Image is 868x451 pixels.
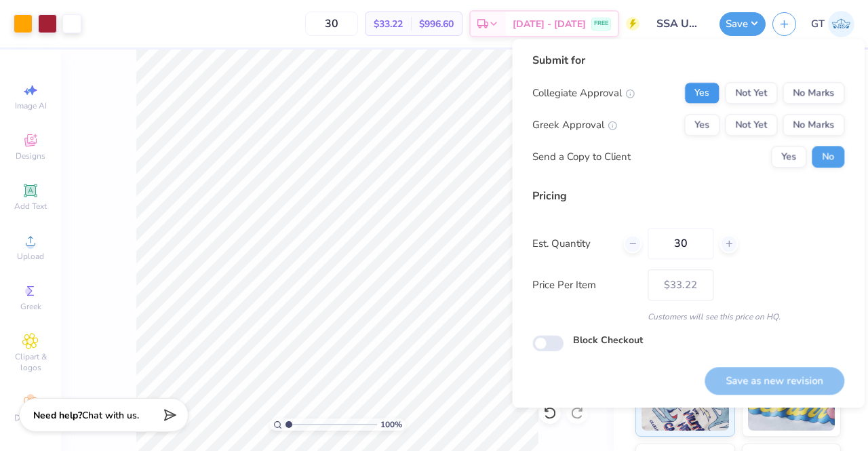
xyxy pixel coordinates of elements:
input: – – [305,12,358,36]
span: Image AI [15,100,47,111]
span: Add Text [14,201,47,212]
button: Save [719,12,766,36]
img: Gayathree Thangaraj [828,11,854,37]
button: No [812,146,844,168]
span: Chat with us. [82,409,139,422]
div: Send a Copy to Client [532,149,631,165]
button: No Marks [783,82,844,104]
span: [DATE] - [DATE] [513,17,586,31]
a: GT [811,11,854,37]
div: Collegiate Approval [532,85,635,101]
input: Untitled Design [646,10,713,37]
span: Upload [17,251,44,262]
span: Greek [20,301,41,312]
strong: Need help? [33,409,82,422]
span: $33.22 [374,17,403,31]
div: Pricing [532,188,844,204]
span: Clipart & logos [7,351,54,373]
button: Yes [771,146,806,168]
div: Submit for [532,52,844,68]
label: Block Checkout [573,333,643,347]
span: GT [811,16,825,32]
input: – – [648,228,713,259]
span: 100 % [380,418,402,431]
span: FREE [594,19,608,28]
div: Greek Approval [532,117,617,133]
button: Yes [684,82,719,104]
button: Yes [684,114,719,136]
label: Price Per Item [532,277,637,293]
label: Est. Quantity [532,236,613,252]
div: Customers will see this price on HQ. [532,311,844,323]
span: Designs [16,151,45,161]
button: No Marks [783,114,844,136]
button: Not Yet [725,114,777,136]
span: Decorate [14,412,47,423]
span: $996.60 [419,17,454,31]
button: Not Yet [725,82,777,104]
